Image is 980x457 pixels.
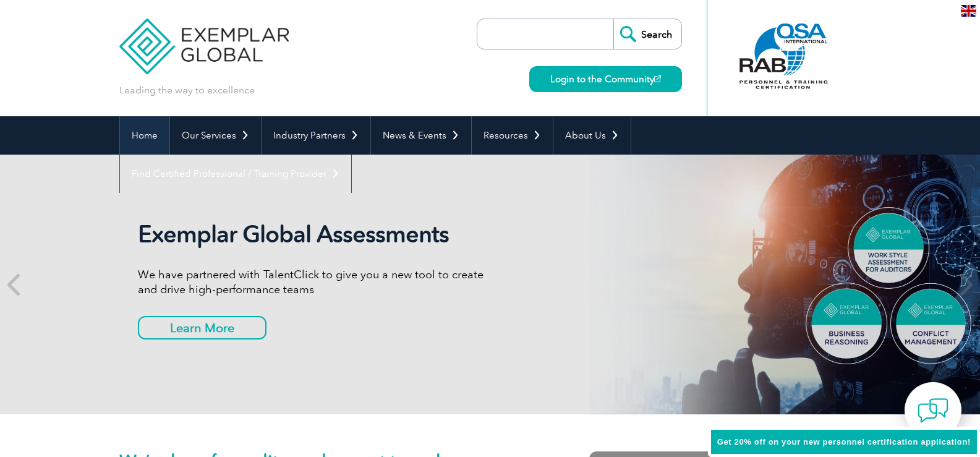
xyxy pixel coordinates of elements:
img: en [961,5,976,17]
p: We have partnered with TalentClick to give you a new tool to create and drive high-performance teams [138,267,490,297]
input: Search [613,19,681,49]
img: contact-chat.png [918,395,948,426]
a: Industry Partners [262,116,370,155]
a: Resources [472,116,553,155]
span: Get 20% off on your new personnel certification application! [717,437,971,446]
img: open_square.png [654,75,661,82]
h2: Exemplar Global Assessments [138,220,490,249]
a: About Us [553,116,631,155]
a: News & Events [371,116,471,155]
a: Learn More [138,316,266,340]
p: Leading the way to excellence [119,83,255,97]
a: Our Services [170,116,261,155]
a: Home [120,116,169,155]
a: Login to the Community [529,66,682,92]
a: Find Certified Professional / Training Provider [120,155,351,193]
